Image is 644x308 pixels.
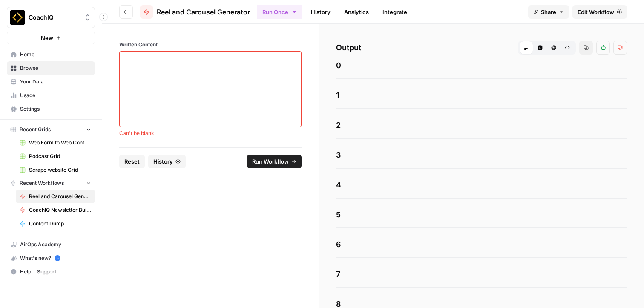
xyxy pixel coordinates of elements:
a: AirOps Academy [7,238,95,251]
h2: Output [336,41,627,55]
button: Run Workflow [247,155,302,168]
button: Share [528,5,569,19]
text: 5 [56,256,58,260]
span: Run Workflow [252,157,289,166]
span: 4 [336,179,627,191]
span: Content Dump [29,220,91,227]
a: Edit Workflow [572,5,627,19]
a: Analytics [339,5,374,19]
span: AirOps Academy [20,241,91,248]
a: Settings [7,102,95,116]
span: Recent Workflows [20,179,64,187]
span: Scrape website Grid [29,166,91,174]
span: Web Form to Web Content Grid [29,139,91,147]
span: 6 [336,239,627,250]
a: Your Data [7,75,95,89]
span: 0 [336,60,627,72]
button: Recent Workflows [7,177,95,190]
a: Content Dump [16,217,95,230]
span: 2 [336,119,627,131]
a: Home [7,48,95,61]
span: Reel and Carousel Generator [29,193,91,200]
a: Browse [7,61,95,75]
button: Recent Grids [7,123,95,136]
a: Integrate [377,5,412,19]
span: Reset [124,157,140,166]
span: Home [20,51,91,58]
span: CoachIQ Newsletter Builder [29,206,91,214]
span: Reel and Carousel Generator [157,7,250,17]
div: What's new? [7,252,95,265]
button: Workspace: CoachIQ [7,7,95,28]
a: Web Form to Web Content Grid [16,136,95,150]
span: Usage [20,92,91,99]
span: CoachIQ [29,13,80,22]
span: History [153,157,173,166]
a: Scrape website Grid [16,163,95,177]
span: 3 [336,149,627,161]
label: Written Content [119,41,302,49]
button: What's new? 5 [7,251,95,265]
button: Run Once [257,5,302,19]
span: 1 [336,89,627,101]
span: Browse [20,64,91,72]
a: Reel and Carousel Generator [16,190,95,203]
a: 5 [55,255,60,261]
button: Reset [119,155,145,168]
span: New [41,34,53,42]
button: Help + Support [7,265,95,279]
span: 5 [336,209,627,221]
img: CoachIQ Logo [10,10,25,25]
span: Settings [20,105,91,113]
a: Podcast Grid [16,150,95,163]
span: Help + Support [20,268,91,276]
button: History [148,155,186,168]
span: Podcast Grid [29,153,91,160]
a: CoachIQ Newsletter Builder [16,203,95,217]
a: Usage [7,89,95,102]
span: Share [541,8,556,16]
a: History [306,5,336,19]
button: New [7,32,95,44]
span: Your Data [20,78,91,86]
span: 7 [336,268,627,280]
span: Can't be blank [119,130,302,137]
a: Reel and Carousel Generator [140,5,250,19]
span: Edit Workflow [578,8,614,16]
span: Recent Grids [20,126,51,133]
